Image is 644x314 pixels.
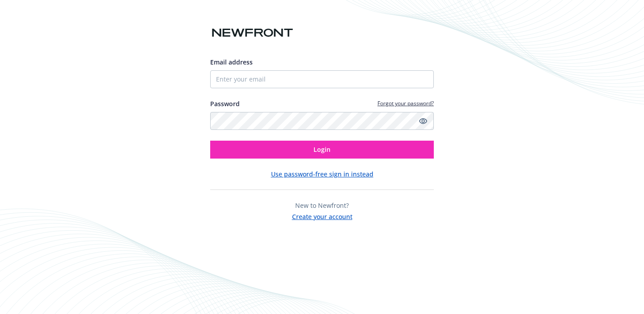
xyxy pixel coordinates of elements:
[271,169,373,179] button: Use password-free sign in instead
[418,116,428,126] a: Show password
[295,201,349,210] span: New to Newfront?
[377,99,434,107] a: Forgot your password?
[314,145,330,154] span: Login
[210,112,434,130] input: Enter your password
[210,58,253,66] span: Email address
[210,25,295,41] img: Newfront logo
[210,99,240,108] label: Password
[210,141,434,159] button: Login
[292,210,352,221] button: Create your account
[210,70,434,88] input: Enter your email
